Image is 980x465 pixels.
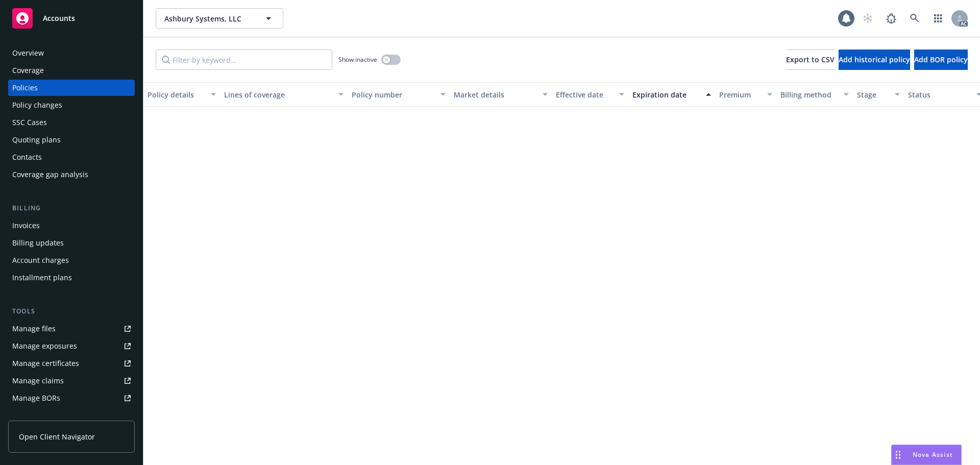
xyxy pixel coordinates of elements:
[454,89,536,100] div: Market details
[8,203,135,213] div: Billing
[8,235,135,251] a: Billing updates
[12,390,60,406] div: Manage BORs
[786,55,835,64] span: Export to CSV
[913,450,953,459] span: Nova Assist
[148,89,205,100] div: Policy details
[715,82,776,107] button: Premium
[8,62,135,79] a: Coverage
[8,97,135,113] a: Policy changes
[8,355,135,372] a: Manage certificates
[450,82,552,107] button: Market details
[164,13,253,24] span: Ashbury Systems, LLC
[8,166,135,183] a: Coverage gap analysis
[914,50,968,70] button: Add BOR policy
[12,62,44,79] div: Coverage
[857,8,878,29] a: Start snowing
[8,321,135,337] a: Manage files
[352,89,434,100] div: Policy number
[12,97,62,113] div: Policy changes
[786,50,835,70] button: Export to CSV
[552,82,628,107] button: Effective date
[12,321,56,337] div: Manage files
[628,82,715,107] button: Expiration date
[881,8,901,29] a: Report a Bug
[12,80,38,96] div: Policies
[220,82,348,107] button: Lines of coverage
[780,89,838,100] div: Billing method
[12,45,44,61] div: Overview
[12,338,77,354] div: Manage exposures
[839,55,910,64] span: Add historical policy
[12,166,88,183] div: Coverage gap analysis
[908,89,970,100] div: Status
[156,8,283,29] button: Ashbury Systems, LLC
[776,82,853,107] button: Billing method
[12,132,61,148] div: Quoting plans
[43,14,75,22] span: Accounts
[8,390,135,406] a: Manage BORs
[8,338,135,354] a: Manage exposures
[8,270,135,286] a: Installment plans
[719,89,761,100] div: Premium
[928,8,948,29] a: Switch app
[8,132,135,148] a: Quoting plans
[143,82,220,107] button: Policy details
[892,445,904,464] div: Drag to move
[12,235,64,251] div: Billing updates
[632,89,700,100] div: Expiration date
[12,270,72,286] div: Installment plans
[8,306,135,316] div: Tools
[8,407,135,424] a: Summary of insurance
[8,373,135,389] a: Manage claims
[224,89,332,100] div: Lines of coverage
[348,82,450,107] button: Policy number
[8,4,135,33] a: Accounts
[12,114,47,131] div: SSC Cases
[853,82,904,107] button: Stage
[8,80,135,96] a: Policies
[8,217,135,234] a: Invoices
[12,252,69,268] div: Account charges
[12,355,79,372] div: Manage certificates
[839,50,910,70] button: Add historical policy
[904,8,925,29] a: Search
[19,431,95,442] span: Open Client Navigator
[8,149,135,165] a: Contacts
[12,373,64,389] div: Manage claims
[8,252,135,268] a: Account charges
[556,89,613,100] div: Effective date
[891,445,962,465] button: Nova Assist
[8,45,135,61] a: Overview
[12,407,90,424] div: Summary of insurance
[12,149,42,165] div: Contacts
[8,114,135,131] a: SSC Cases
[914,55,968,64] span: Add BOR policy
[857,89,889,100] div: Stage
[156,50,332,70] input: Filter by keyword...
[12,217,40,234] div: Invoices
[338,55,377,64] span: Show inactive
